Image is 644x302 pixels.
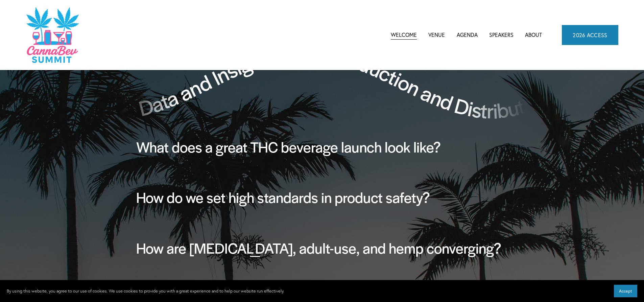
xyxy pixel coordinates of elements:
[136,238,508,258] h2: How are [MEDICAL_DATA], adult-use, and hemp converging?
[619,288,632,294] span: Accept
[489,30,514,40] a: Speakers
[562,25,618,45] a: 2026 ACCESS
[614,285,637,297] button: Accept
[457,30,478,40] span: Agenda
[26,6,79,64] img: CannaDataCon
[457,30,478,40] a: folder dropdown
[136,187,508,207] h2: How do we set high standards in product safety?
[525,30,542,40] a: About
[7,287,284,295] p: By using this website, you agree to our use of cookies. We use cookies to provide you with a grea...
[428,30,445,40] a: Venue
[391,30,417,40] a: Welcome
[136,137,508,157] h2: What does a great THC beverage launch look like?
